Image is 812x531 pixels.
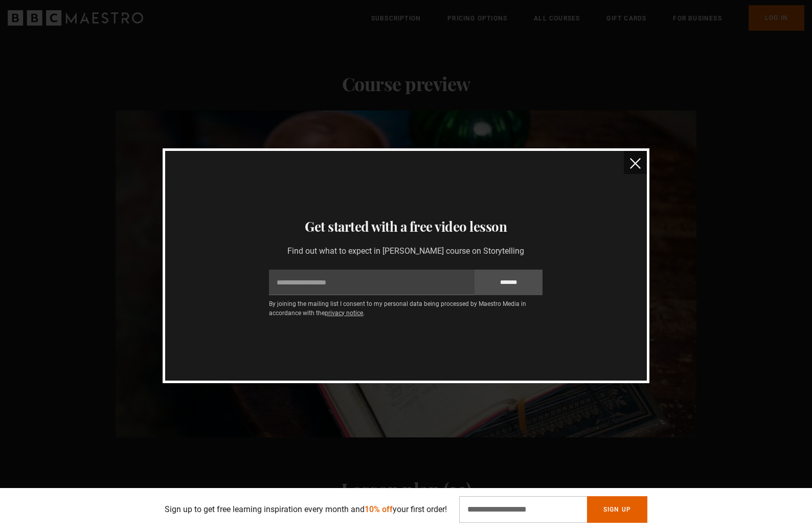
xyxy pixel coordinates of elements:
[624,151,647,174] button: close
[165,503,447,516] p: Sign up to get free learning inspiration every month and your first order!
[269,245,543,257] p: Find out what to expect in [PERSON_NAME] course on Storytelling
[269,299,543,318] p: By joining the mailing list I consent to my personal data being processed by Maestro Media in acc...
[365,504,393,514] span: 10% off
[325,309,363,317] a: privacy notice
[177,216,635,237] h3: Get started with a free video lesson
[587,496,647,523] button: Sign Up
